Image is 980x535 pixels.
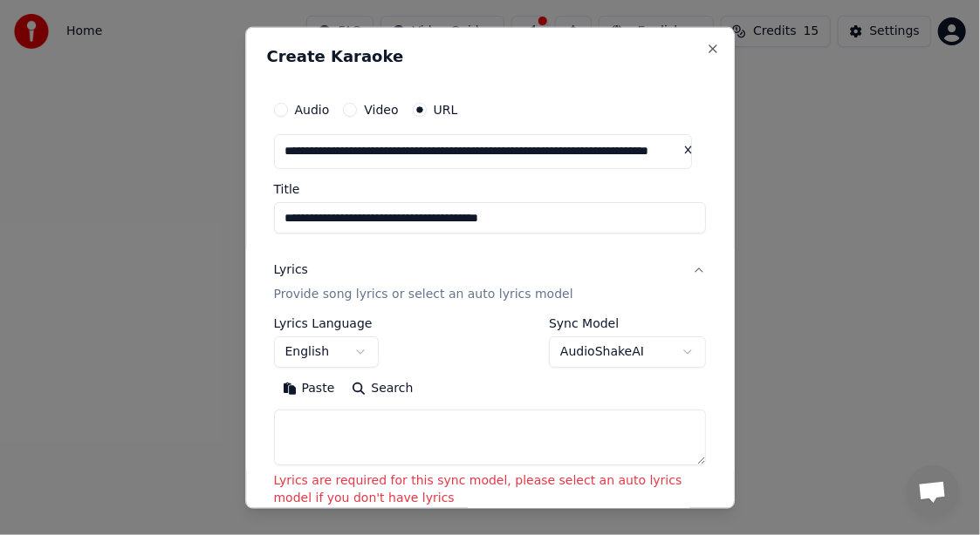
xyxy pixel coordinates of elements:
[549,317,706,329] label: Sync Model
[274,261,308,279] div: Lyrics
[274,375,344,403] button: Paste
[295,104,330,116] label: Audio
[365,104,399,116] label: Video
[344,375,422,403] button: Search
[434,104,458,116] label: URL
[267,49,714,64] h2: Create Karaoke
[274,317,379,329] label: Lyrics Language
[274,183,707,195] label: Title
[274,472,707,507] p: Lyrics are required for this sync model, please select an auto lyrics model if you don't have lyrics
[274,317,707,521] div: LyricsProvide song lyrics or select an auto lyrics model
[274,247,707,317] button: LyricsProvide song lyrics or select an auto lyrics model
[274,286,573,303] p: Provide song lyrics or select an auto lyrics model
